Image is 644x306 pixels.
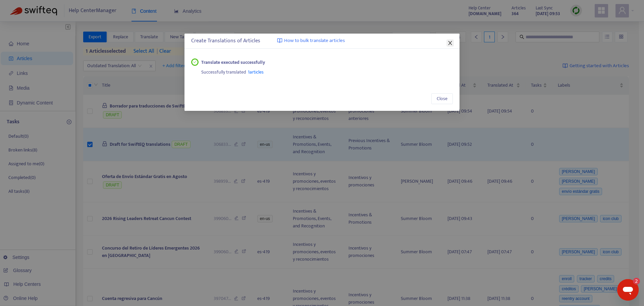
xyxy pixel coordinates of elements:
[617,279,639,301] iframe: Button to launch messaging window, 2 unread messages
[447,40,453,46] span: close
[248,68,264,76] span: 1 articles
[431,93,453,104] button: Close
[201,66,453,76] div: Successfully translated
[191,37,453,45] div: Create Translations of Articles
[277,38,282,43] img: image-link
[284,37,345,45] span: How to bulk translate articles
[193,60,197,64] span: check
[201,59,265,66] strong: Translate executed successfully
[627,278,640,285] iframe: Number of unread messages
[446,39,454,47] button: Close
[277,37,345,45] a: How to bulk translate articles
[437,95,447,102] span: Close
